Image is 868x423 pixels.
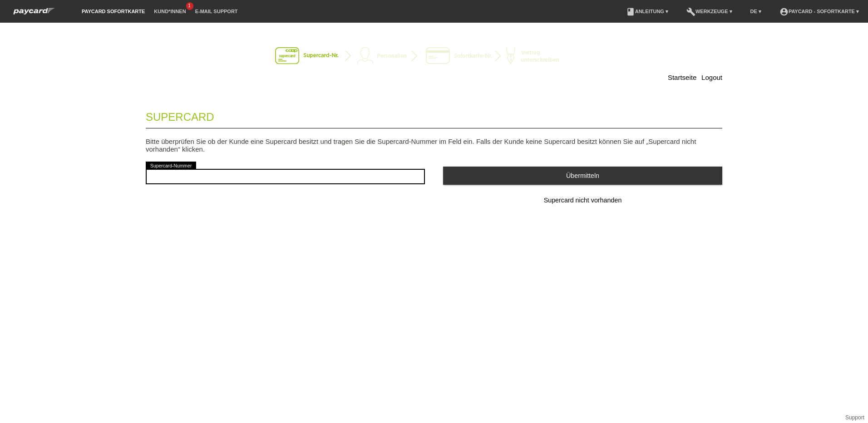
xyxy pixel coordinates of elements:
a: Kund*innen [149,9,190,14]
a: Support [845,414,864,421]
a: buildWerkzeuge ▾ [682,9,737,14]
a: Logout [701,74,722,81]
img: instantcard-v2-de-1.png [275,47,593,65]
img: paycard Sofortkarte [9,6,59,16]
a: bookAnleitung ▾ [621,9,673,14]
a: DE ▾ [746,9,766,14]
a: E-Mail Support [191,9,242,14]
a: account_circlepaycard - Sofortkarte ▾ [775,9,863,14]
legend: Supercard [146,102,722,128]
span: Supercard nicht vorhanden [544,197,622,204]
p: Bitte überprüfen Sie ob der Kunde eine Supercard besitzt und tragen Sie die Supercard-Nummer im F... [146,138,722,153]
span: 1 [186,2,193,10]
a: Startseite [668,74,696,81]
i: account_circle [779,7,789,16]
span: Übermitteln [566,172,599,179]
i: build [686,7,695,16]
a: paycard Sofortkarte [77,9,149,14]
button: Supercard nicht vorhanden [443,192,722,210]
i: book [626,7,635,16]
button: Übermitteln [443,167,722,184]
a: paycard Sofortkarte [9,10,59,17]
